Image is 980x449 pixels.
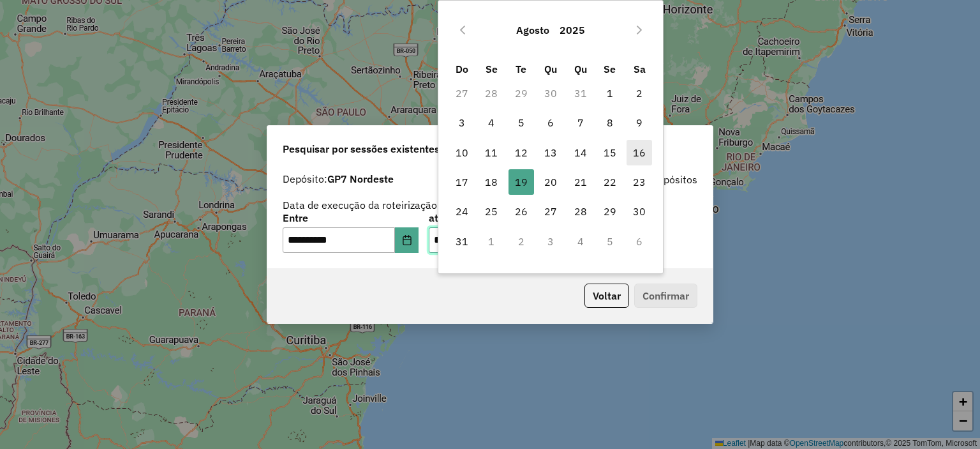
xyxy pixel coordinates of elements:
td: 7 [565,108,595,137]
span: 16 [627,140,652,165]
span: Pesquisar por sessões existentes [283,141,440,156]
span: 28 [568,199,593,224]
td: 13 [536,138,565,167]
td: 1 [595,79,625,108]
td: 15 [595,138,625,167]
td: 27 [447,79,477,108]
label: Depósito: [283,171,394,186]
span: Do [456,63,468,75]
label: até [429,210,565,225]
span: 23 [627,169,652,195]
td: 28 [565,197,595,226]
button: Choose Month [511,15,554,45]
button: Choose Year [554,15,590,45]
label: Entre [283,210,419,225]
td: 30 [625,197,654,226]
span: 14 [568,140,593,165]
td: 17 [447,167,477,197]
td: 2 [507,227,536,256]
span: 26 [509,199,534,224]
td: 23 [625,167,654,197]
td: 27 [536,197,565,226]
span: 3 [449,110,475,135]
td: 18 [477,167,506,197]
td: 31 [565,79,595,108]
span: Qu [544,63,557,75]
label: Data de execução da roteirização: [283,197,440,213]
td: 19 [507,167,536,197]
td: 11 [477,138,506,167]
td: 22 [595,167,625,197]
td: 24 [447,197,477,226]
td: 6 [536,108,565,137]
td: 3 [536,227,565,256]
span: 15 [597,140,623,165]
span: 27 [538,199,563,224]
span: 1 [597,80,623,106]
td: 2 [625,79,654,108]
td: 4 [477,108,506,137]
td: 5 [507,108,536,137]
td: 10 [447,138,477,167]
span: Sa [634,63,646,75]
td: 26 [507,197,536,226]
span: 8 [597,110,623,135]
span: 22 [597,169,623,195]
span: 18 [479,169,504,195]
td: 28 [477,79,506,108]
span: 11 [479,140,504,165]
span: 31 [449,229,475,254]
td: 6 [625,227,654,256]
td: 8 [595,108,625,137]
span: 13 [538,140,563,165]
span: 7 [568,110,593,135]
strong: GP7 Nordeste [327,172,394,185]
span: 25 [479,199,504,224]
span: 4 [479,110,504,135]
td: 1 [477,227,506,256]
button: Next Month [629,20,650,40]
td: 30 [536,79,565,108]
span: 2 [627,80,652,106]
td: 20 [536,167,565,197]
span: 21 [568,169,593,195]
span: 24 [449,199,475,224]
span: 12 [509,140,534,165]
span: 6 [538,110,563,135]
td: 14 [565,138,595,167]
span: 17 [449,169,475,195]
span: Se [604,63,616,75]
span: 29 [597,199,623,224]
span: 10 [449,140,475,165]
span: Te [516,63,526,75]
td: 21 [565,167,595,197]
td: 29 [507,79,536,108]
button: Choose Date [395,227,419,253]
button: Voltar [584,284,629,308]
span: 30 [627,199,652,224]
td: 3 [447,108,477,137]
button: Previous Month [452,20,473,40]
td: 29 [595,197,625,226]
span: 20 [538,169,563,195]
span: Qu [574,63,587,75]
span: 5 [509,110,534,135]
td: 16 [625,138,654,167]
td: 5 [595,227,625,256]
td: 25 [477,197,506,226]
td: 12 [507,138,536,167]
span: 19 [509,169,534,195]
td: 9 [625,108,654,137]
td: 31 [447,227,477,256]
td: 4 [565,227,595,256]
span: 9 [627,110,652,135]
span: Se [486,63,498,75]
